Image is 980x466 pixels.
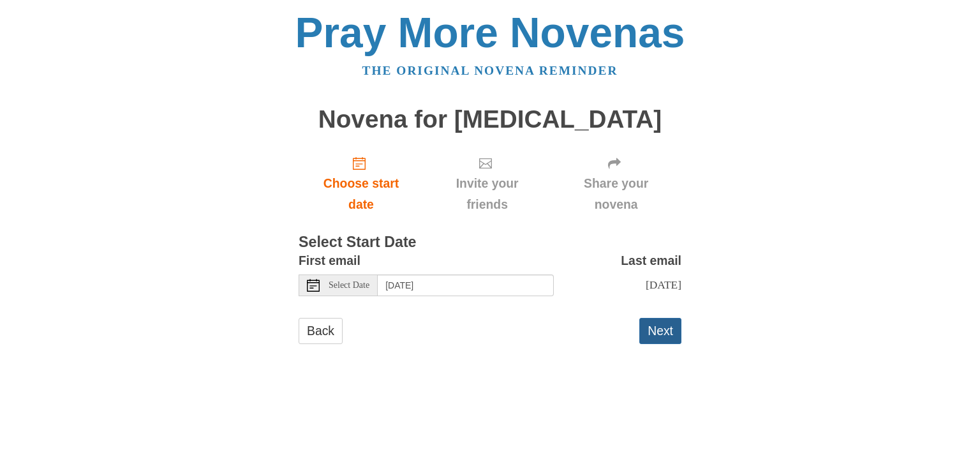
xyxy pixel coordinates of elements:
a: Choose start date [299,146,424,222]
span: Select Date [329,281,369,290]
a: Back [299,318,343,344]
span: Share your novena [563,173,669,215]
h3: Select Start Date [299,234,681,251]
label: First email [299,250,360,271]
span: Choose start date [311,173,411,215]
h1: Novena for [MEDICAL_DATA] [299,106,681,133]
a: Pray More Novenas [295,9,685,56]
a: The original novena reminder [362,64,618,77]
div: Click "Next" to confirm your start date first. [424,146,551,222]
div: Click "Next" to confirm your start date first. [551,146,681,222]
button: Next [639,318,681,344]
span: Invite your friends [436,173,538,215]
span: [DATE] [646,278,681,291]
label: Last email [621,250,681,271]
